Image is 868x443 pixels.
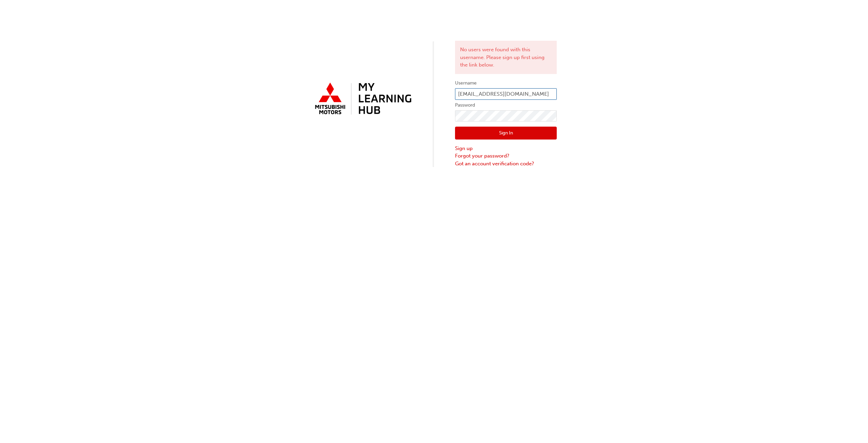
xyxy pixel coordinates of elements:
[455,79,557,87] label: Username
[455,160,557,168] a: Got an account verification code?
[455,127,557,140] button: Sign In
[455,152,557,160] a: Forgot your password?
[455,88,557,100] input: Username
[455,145,557,152] a: Sign up
[455,41,557,74] div: No users were found with this username. Please sign up first using the link below.
[455,101,557,109] label: Password
[311,80,413,118] img: mmal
